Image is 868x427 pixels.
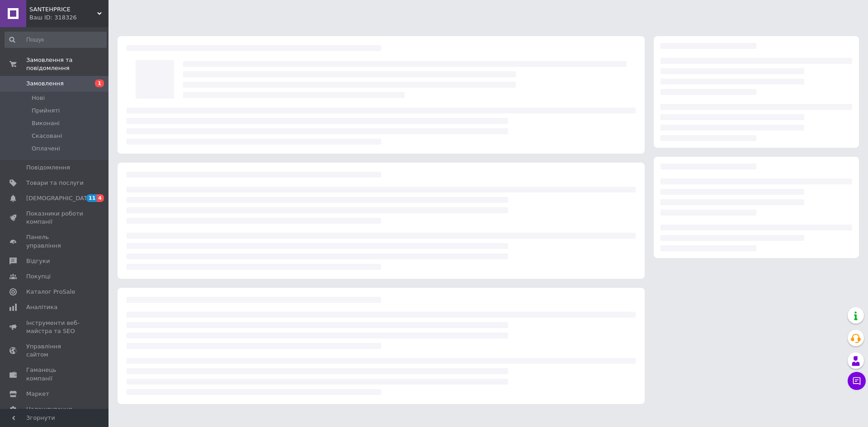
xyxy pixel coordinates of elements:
span: Аналітика [26,303,57,311]
span: Повідомлення [26,164,70,172]
span: Гаманець компанії [26,366,84,382]
span: Маркет [26,390,49,398]
span: Показники роботи компанії [26,210,84,226]
span: Скасовані [32,132,62,140]
span: Нові [32,94,45,102]
span: SANTEHPRICE [29,5,97,14]
span: Замовлення та повідомлення [26,56,108,72]
span: Оплачені [32,145,60,153]
span: Каталог ProSale [26,288,75,296]
input: Пошук [5,32,107,48]
span: 4 [97,194,104,202]
span: Управління сайтом [26,343,84,359]
span: Покупці [26,272,51,281]
span: Товари та послуги [26,179,84,187]
span: [DEMOGRAPHIC_DATA] [26,194,93,202]
span: Панель управління [26,233,84,249]
span: Виконані [32,119,60,127]
span: Відгуки [26,257,50,265]
div: Ваш ID: 318326 [29,14,108,22]
span: Налаштування [26,405,72,413]
span: 1 [95,80,104,87]
button: Чат з покупцем [848,372,866,390]
span: Інструменти веб-майстра та SEO [26,319,84,335]
span: Прийняті [32,107,60,115]
span: 11 [86,194,97,202]
span: Замовлення [26,80,64,88]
